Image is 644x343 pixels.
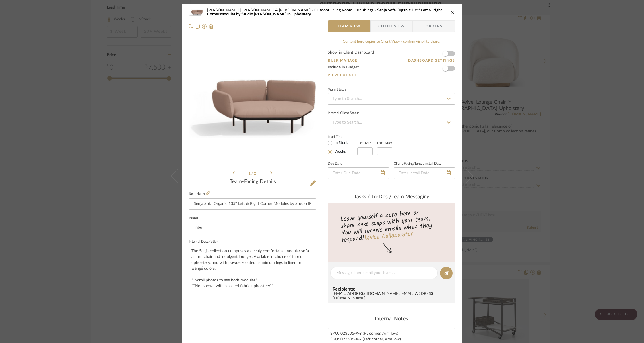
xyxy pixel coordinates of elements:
[254,172,257,175] span: 2
[328,162,342,165] label: Due Date
[189,179,316,185] div: Team-Facing Details
[328,93,455,105] input: Type to Search…
[207,8,314,12] span: [PERSON_NAME] | [PERSON_NAME] & [PERSON_NAME]
[328,134,357,139] label: Lead Time
[450,10,455,15] button: close
[357,141,372,145] label: Est. Min
[328,112,359,115] div: Internal Client Status
[377,141,392,145] label: Est. Max
[328,117,455,128] input: Type to Search…
[408,58,455,63] button: Dashboard Settings
[328,39,455,45] div: Content here copies to Client View - confirm visibility there.
[419,20,449,32] span: Orders
[328,316,455,322] div: Internal Notes
[189,66,316,138] img: 811a2f05-ce64-40c5-96e1-737b679d67bb_436x436.jpg
[189,7,203,18] img: 811a2f05-ce64-40c5-96e1-737b679d67bb_48x40.jpg
[189,191,210,196] label: Item Name
[394,167,455,179] input: Enter Install Date
[378,20,405,32] span: Client View
[189,66,316,138] div: 0
[328,88,346,91] div: Team Status
[354,194,391,199] span: Tasks / To-Dos /
[333,149,346,154] label: Weeks
[333,140,348,146] label: In Stock
[207,8,442,16] span: Senja Sofa Organic 135° Left & Right Corner Modules by Studio [PERSON_NAME] in Upholstery
[364,229,413,244] a: Invite Collaborator
[328,58,358,63] button: Bulk Manage
[333,292,453,301] div: [EMAIL_ADDRESS][DOMAIN_NAME] , [EMAIL_ADDRESS][DOMAIN_NAME]
[337,20,361,32] span: Team View
[189,240,219,243] label: Internal Description
[328,194,455,200] div: team Messaging
[251,172,254,175] span: /
[314,8,377,12] span: Outdoor Living Room Furnishings
[209,24,214,29] img: Remove from project
[394,162,441,165] label: Client-Facing Target Install Date
[328,167,389,179] input: Enter Due Date
[189,198,316,210] input: Enter Item Name
[327,207,456,245] div: Leave yourself a note here or share next steps with your team. You will receive emails when they ...
[328,73,455,77] a: View Budget
[328,139,357,155] mat-radio-group: Select item type
[189,217,198,220] label: Brand
[189,222,316,233] input: Enter Brand
[333,287,453,292] span: Recipients:
[249,172,251,175] span: 1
